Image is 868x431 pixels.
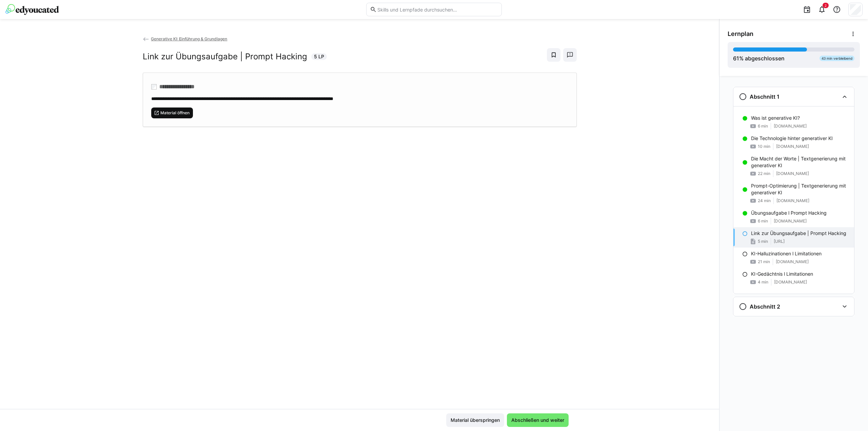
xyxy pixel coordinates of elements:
h3: Abschnitt 1 [750,93,780,100]
span: [DOMAIN_NAME] [774,123,807,129]
span: 21 min [758,259,770,265]
span: [DOMAIN_NAME] [776,259,809,265]
span: [DOMAIN_NAME] [774,279,807,285]
span: [DOMAIN_NAME] [776,171,809,176]
span: 10 min [758,144,770,149]
button: Material überspringen [446,413,504,427]
span: Lernplan [728,30,753,38]
p: KI-Halluzinationen l Limitationen [751,250,822,257]
span: 6 min [758,218,768,224]
span: [URL] [774,239,785,244]
span: 5 min [758,239,768,244]
p: Prompt-Optimierung | Textgenerierung mit generativer KI [751,182,849,196]
span: 22 min [758,171,770,176]
p: Was ist generative KI? [751,115,800,121]
span: Material überspringen [450,417,501,424]
span: 2 [825,3,827,7]
span: Generative KI: Einführung & Grundlagen [151,36,227,41]
span: [DOMAIN_NAME] [776,144,809,149]
span: 61 [733,55,739,62]
span: 5 LP [314,53,324,60]
span: [DOMAIN_NAME] [776,198,809,203]
p: KI-Gedächtnis l Limitationen [751,271,813,277]
p: Die Technologie hinter generativer KI [751,135,833,142]
span: [DOMAIN_NAME] [774,218,807,224]
span: 24 min [758,198,771,203]
p: Die Macht der Worte | Textgenerierung mit generativer KI [751,155,849,169]
span: 6 min [758,123,768,129]
div: % abgeschlossen [733,54,785,62]
button: Abschließen und weiter [507,413,569,427]
span: Material öffnen [160,110,190,116]
a: Generative KI: Einführung & Grundlagen [143,36,228,41]
div: 43 min verbleibend [820,56,854,61]
p: Übungsaufgabe l Prompt Hacking [751,210,827,216]
span: 4 min [758,279,768,285]
h3: Abschnitt 2 [750,303,780,310]
h2: Link zur Übungsaufgabe | Prompt Hacking [143,52,307,62]
input: Skills und Lernpfade durchsuchen… [377,6,498,13]
p: Link zur Übungsaufgabe | Prompt Hacking [751,230,846,237]
span: Abschließen und weiter [510,417,565,424]
button: Material öffnen [151,107,193,118]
